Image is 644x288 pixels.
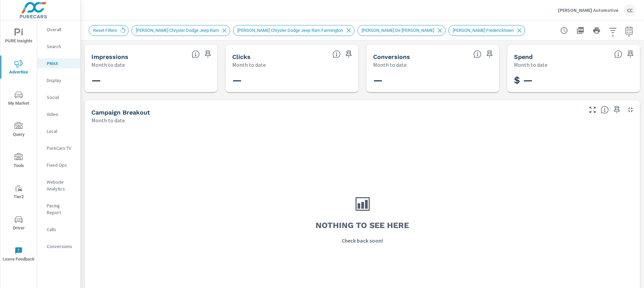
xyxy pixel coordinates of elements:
div: PMAX [37,58,80,68]
p: Social [47,94,75,101]
p: Month to date [91,61,125,69]
p: Search [47,43,75,50]
p: Month to date [373,61,407,69]
p: Pacing Report [47,202,75,216]
p: Video [47,111,75,118]
span: Total Conversions include Actions, Leads and Unmapped. [473,50,481,58]
div: Display [37,75,80,85]
p: PMAX [47,60,75,67]
h3: — [373,75,492,86]
p: Overall [47,26,75,33]
div: [PERSON_NAME] Chrysler Dodge Jeep Ram [131,25,230,36]
p: Month to date [232,61,266,69]
span: Save this to your personalized report [625,49,636,60]
p: Check back soon! [342,236,383,245]
p: Calls [47,226,75,233]
div: Pacing Report [37,201,80,218]
h3: Nothing to see here [316,220,409,231]
h5: Conversions [373,53,410,60]
div: PureCars TV [37,143,80,153]
span: Advertise [2,60,35,76]
div: Reset Filters [89,25,129,36]
div: Calls [37,224,80,234]
span: Leave Feedback [2,247,35,263]
p: Fixed Ops [47,162,75,168]
div: Social [37,92,80,102]
span: [PERSON_NAME] Chrysler Dodge Jeep Ram Farmington [233,28,347,33]
div: Local [37,126,80,136]
div: Conversions [37,241,80,251]
span: My Market [2,91,35,107]
span: [PERSON_NAME] Chrysler Dodge Jeep Ram [132,28,223,33]
p: Conversions [47,243,75,250]
span: The number of times an ad was shown on your behalf. [192,50,200,58]
div: [PERSON_NAME] Fredericktown [448,25,525,36]
span: Save this to your personalized report [202,49,213,60]
p: PureCars TV [47,145,75,151]
button: Print Report [590,24,603,37]
span: Save this to your personalized report [343,49,354,60]
button: Minimize Widget [625,104,636,115]
button: Make Fullscreen [587,104,598,115]
p: Display [47,77,75,84]
span: Save this to your personalized report [611,104,622,115]
h5: Spend [514,53,533,60]
p: Month to date [91,116,125,124]
div: Video [37,109,80,119]
span: Tools [2,153,35,170]
div: Website Analytics [37,177,80,194]
span: Save this to your personalized report [484,49,495,60]
h5: Campaign Breakout [91,109,150,116]
h5: Impressions [91,53,128,60]
h3: — [91,75,211,86]
span: Tier2 [2,184,35,201]
p: Month to date [514,61,548,69]
span: The amount of money spent on advertising during the period. [614,50,622,58]
h5: Clicks [232,53,251,60]
div: Fixed Ops [37,160,80,170]
button: Apply Filters [606,24,620,37]
div: CC [624,4,636,16]
span: Query [2,122,35,139]
button: "Export Report to PDF" [574,24,587,37]
div: Overall [37,24,80,35]
h3: $ — [514,75,633,86]
span: The number of times an ad was clicked by a consumer. [332,50,341,58]
p: [PERSON_NAME] Automotive [558,7,618,13]
span: [PERSON_NAME] De [PERSON_NAME] [358,28,438,33]
p: Local [47,128,75,135]
div: nav menu [0,20,37,270]
span: Reset Filters [89,28,121,33]
span: [PERSON_NAME] Fredericktown [449,28,518,33]
span: Driver [2,215,35,232]
div: [PERSON_NAME] Chrysler Dodge Jeep Ram Farmington [233,25,355,36]
p: Website Analytics [47,179,75,192]
h3: — [232,75,351,86]
div: [PERSON_NAME] De [PERSON_NAME] [357,25,446,36]
span: PURE Insights [2,28,35,45]
span: This is a summary of PMAX performance results by campaign. Each column can be sorted. [601,106,609,114]
div: Search [37,41,80,52]
button: Select Date Range [622,24,636,37]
